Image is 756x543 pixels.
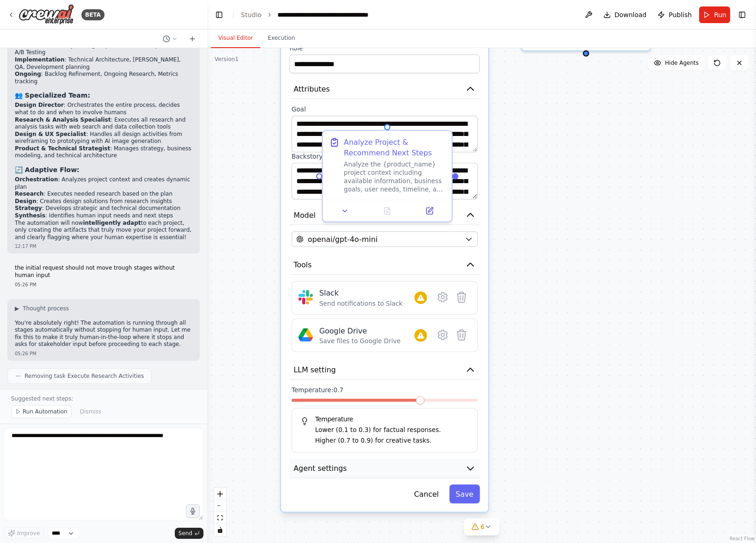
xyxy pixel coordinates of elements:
[23,305,69,312] span: Thought process
[241,10,381,19] nav: breadcrumb
[15,305,19,312] span: ▶
[175,528,203,539] button: Send
[186,504,200,518] button: Click to speak your automation idea
[15,198,37,204] strong: Design
[15,131,86,137] strong: Design & UX Specialist
[214,500,226,512] button: zoom out
[15,56,64,63] strong: Implementation
[260,29,302,48] button: Execution
[294,84,330,94] span: Attributes
[15,220,192,241] p: The automation will now to each project, only creating the artifacts that truly move your project...
[15,205,42,211] strong: Strategy
[15,243,192,250] div: 12:17 PM
[80,408,101,415] span: Dismiss
[15,191,43,197] strong: Research
[15,176,192,191] li: : Analyzes project context and creates dynamic plan
[15,42,46,49] strong: Validation
[736,8,749,21] button: Show right sidebar
[289,206,480,225] button: Model
[699,6,730,23] button: Run
[15,145,192,160] li: : Manages strategy, business modeling, and technical architecture
[452,288,471,307] button: Delete tool
[714,10,726,19] span: Run
[15,281,192,288] div: 05:26 PM
[315,426,469,436] p: Lower (0.1 to 0.3) for factual responses.
[15,102,64,108] strong: Design Director
[600,6,651,23] button: Download
[15,166,80,173] strong: 🔄 Adaptive Flow:
[185,33,200,44] button: Start a new chat
[291,386,343,395] span: Temperature: 0.7
[298,290,313,305] img: Slack
[15,71,41,77] strong: Ongoing
[648,56,704,70] button: Hide Agents
[294,210,316,221] span: Model
[365,204,410,217] button: No output available
[83,220,141,226] strong: intelligently adapt
[294,463,347,474] span: Agent settings
[15,117,192,131] li: : Executes all research and analysis tasks with web search and data collection tools
[215,56,239,63] div: Version 1
[308,234,378,245] span: openai/gpt-4o-mini
[289,80,480,99] button: Attributes
[301,415,469,423] h5: Temperature
[480,522,485,531] span: 6
[211,29,260,48] button: Visual Editor
[15,198,192,205] li: : Creates design solutions from research insights
[15,42,192,56] li: : Usability Testing, Experimentation, Expert Review, A/B Testing
[319,288,402,298] div: Slack
[289,255,480,275] button: Tools
[289,360,480,380] button: LLM setting
[15,56,192,71] li: : Technical Architecture, [PERSON_NAME], QA, Development planning
[18,4,74,25] img: Logo
[15,117,111,123] strong: Research & Analysis Specialist
[449,485,480,504] button: Save
[322,130,453,222] div: Analyze Project & Recommend Next StepsAnalyze the {product_name} project context including availa...
[178,530,192,537] span: Send
[433,326,452,345] button: Configure tool
[213,8,226,21] button: Hide left sidebar
[298,327,313,342] img: Google Drive
[214,524,226,536] button: toggle interactivity
[15,212,45,219] strong: Synthesis
[159,33,181,44] button: Switch to previous chat
[433,288,452,307] button: Configure tool
[25,372,144,380] span: Removing task Execute Research Activities
[289,459,480,478] button: Agent settings
[319,299,402,308] div: Send notifications to Slack
[241,11,262,19] a: Studio
[344,160,445,193] div: Analyze the {product_name} project context including available information, business goals, user ...
[214,512,226,524] button: fit view
[294,259,312,270] span: Tools
[214,488,226,500] button: zoom in
[291,152,478,160] label: Backstory
[412,204,448,217] button: Open in side panel
[15,102,192,116] li: : Orchestrates the entire process, decides what to do and when to involve humans
[15,145,110,152] strong: Product & Technical Strategist
[730,536,755,541] a: React Flow attribution
[289,44,480,52] label: Role
[294,364,336,375] span: LLM setting
[615,10,647,19] span: Download
[15,265,192,279] p: the initial request should not move trough stages without human input
[452,326,471,345] button: Delete tool
[319,337,400,346] div: Save files to Google Drive
[291,105,478,113] label: Goal
[669,10,692,19] span: Publish
[464,518,499,536] button: 6
[15,131,192,145] li: : Handles all design activities from wireframing to prototyping with AI image generation
[17,530,40,537] span: Improve
[15,212,192,220] li: : Identifies human input needs and next steps
[23,408,68,415] span: Run Automation
[654,6,695,23] button: Publish
[81,9,104,20] div: BETA
[11,405,72,418] button: Run Automation
[315,436,469,446] p: Higher (0.7 to 0.9) for creative tasks.
[15,71,192,85] li: : Backlog Refinement, Ongoing Research, Metrics tracking
[4,527,44,539] button: Improve
[15,191,192,198] li: : Executes needed research based on the plan
[15,176,58,183] strong: Orchestration
[75,405,106,418] button: Dismiss
[665,59,699,67] span: Hide Agents
[214,488,226,536] div: React Flow controls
